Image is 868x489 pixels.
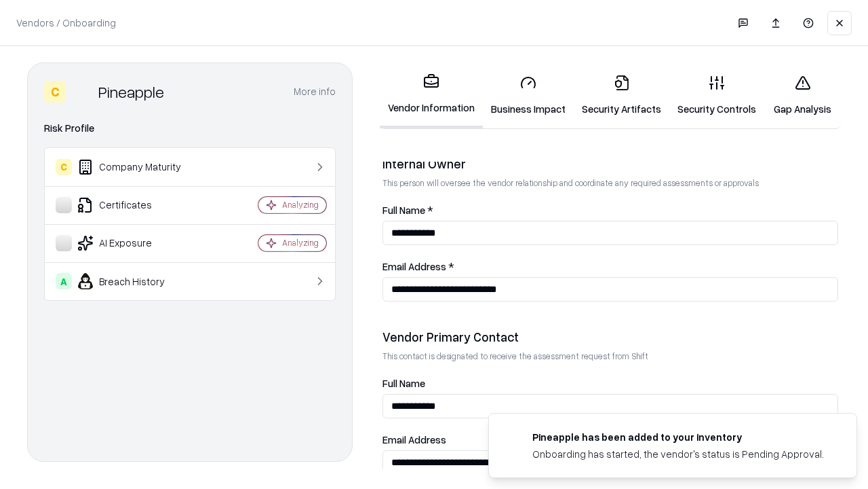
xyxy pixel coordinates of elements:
div: Breach History [56,273,218,289]
div: Analyzing [282,199,319,211]
img: Pineapple [71,81,93,103]
div: C [44,81,66,103]
div: Risk Profile [44,120,336,137]
div: Company Maturity [56,159,218,175]
p: Vendors / Onboarding [16,16,116,30]
div: Vendor Primary Contact [382,329,838,345]
label: Email Address * [382,261,838,272]
button: More info [294,79,336,104]
label: Full Name * [382,205,838,215]
div: Internal Owner [382,156,838,172]
a: Security Controls [669,64,764,127]
a: Vendor Information [380,62,483,128]
div: Pineapple [98,81,164,103]
a: Gap Analysis [764,64,841,127]
p: This person will oversee the vendor relationship and coordinate any required assessments or appro... [382,177,838,189]
img: pineappleenergy.com [505,430,521,446]
div: A [56,273,72,289]
div: Onboarding has started, the vendor's status is Pending Approval. [532,447,824,461]
div: Certificates [56,197,218,213]
a: Security Artifacts [574,64,669,127]
p: This contact is designated to receive the assessment request from Shift [382,350,838,362]
div: Analyzing [282,237,319,249]
a: Business Impact [483,64,574,127]
div: AI Exposure [56,235,218,251]
div: C [56,159,72,175]
label: Email Address [382,435,838,445]
div: Pineapple has been added to your inventory [532,430,824,444]
label: Full Name [382,378,838,388]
